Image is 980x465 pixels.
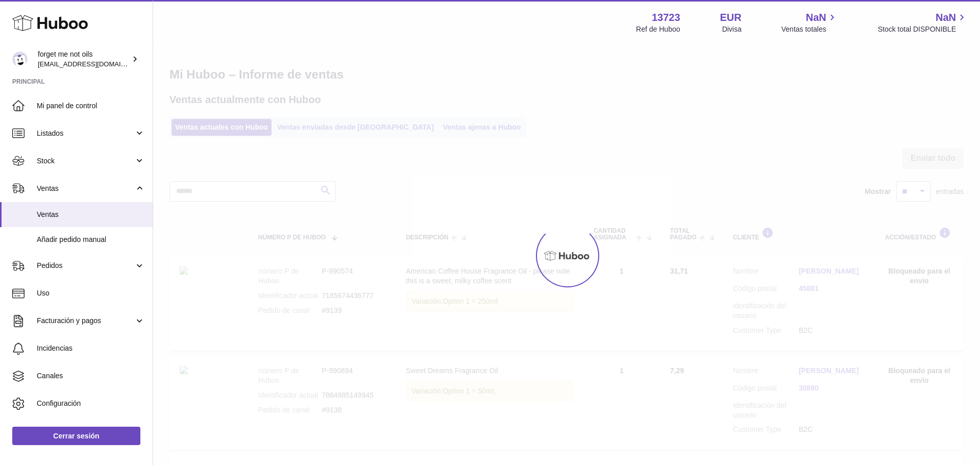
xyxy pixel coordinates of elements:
span: Listados [37,129,134,138]
span: Ventas [37,210,145,219]
span: Stock [37,156,134,166]
span: [EMAIL_ADDRESS][DOMAIN_NAME] [38,60,150,68]
strong: 13723 [652,11,680,25]
strong: EUR [720,11,742,25]
span: NaN [806,11,826,25]
span: Uso [37,288,145,298]
span: Pedidos [37,261,134,271]
span: Añadir pedido manual [37,235,145,244]
span: Ventas totales [781,25,838,34]
span: Facturación y pagos [37,316,134,326]
a: NaN Ventas totales [781,11,838,34]
img: internalAdmin-13723@internal.huboo.com [12,52,28,67]
span: Mi panel de control [37,101,145,111]
div: Divisa [722,25,742,34]
span: Ventas [37,184,134,193]
span: Incidencias [37,344,145,353]
span: Canales [37,371,145,381]
span: Configuración [37,399,145,408]
div: forget me not oils [38,50,130,69]
a: Cerrar sesión [12,427,140,445]
a: NaN Stock total DISPONIBLE [878,11,968,34]
span: NaN [936,11,956,25]
span: Stock total DISPONIBLE [878,25,968,34]
div: Ref de Huboo [636,25,680,34]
